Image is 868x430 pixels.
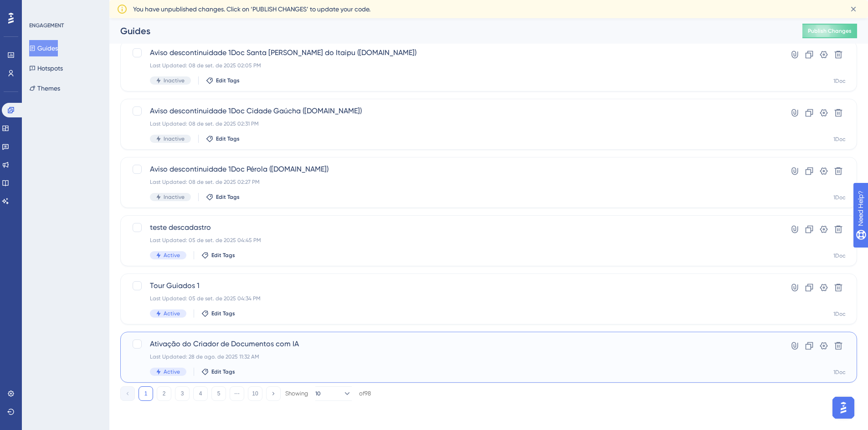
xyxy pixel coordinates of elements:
span: Edit Tags [211,310,235,317]
span: Active [164,368,180,375]
button: Edit Tags [201,252,235,259]
span: Active [164,310,180,317]
div: Last Updated: 28 de ago. de 2025 11:32 AM [150,353,755,360]
button: ⋯ [230,386,244,401]
span: Inactive [164,77,185,84]
button: 10 [248,386,262,401]
span: Inactive [164,193,185,201]
span: Inactive [164,135,185,142]
span: You have unpublished changes. Click on ‘PUBLISH CHANGES’ to update your code. [133,4,370,15]
button: Edit Tags [201,368,235,375]
button: 4 [193,386,208,401]
span: Aviso descontinuidade 1Doc Cidade Gaúcha ([DOMAIN_NAME]) [150,106,755,116]
span: Tour Guiados 1 [150,280,755,291]
button: Themes [29,80,60,96]
span: Active [164,252,180,259]
button: Guides [29,40,58,56]
span: 10 [315,390,321,397]
button: Edit Tags [206,77,240,84]
span: Need Help? [21,2,57,13]
button: Edit Tags [206,193,240,201]
iframe: UserGuiding AI Assistant Launcher [830,394,857,421]
span: Publish Changes [808,27,852,35]
button: 3 [175,386,190,401]
div: 1Doc [833,310,846,318]
button: 2 [157,386,171,401]
button: Publish Changes [802,24,857,38]
span: Edit Tags [216,193,240,201]
button: 5 [211,386,226,401]
div: Last Updated: 08 de set. de 2025 02:31 PM [150,120,755,127]
span: Edit Tags [211,252,235,259]
div: 1Doc [833,136,846,143]
div: 1Doc [833,77,846,85]
div: 1Doc [833,369,846,376]
div: of 98 [359,390,371,398]
div: 1Doc [833,194,846,201]
button: 1 [139,386,153,401]
div: Guides [120,25,780,37]
span: teste descadastro [150,222,755,233]
span: Edit Tags [216,135,240,142]
div: ENGAGEMENT [29,22,64,29]
span: Aviso descontinuidade 1Doc Santa [PERSON_NAME] do Itaipu ([DOMAIN_NAME]) [150,47,755,58]
button: Hotspots [29,60,63,76]
span: Edit Tags [211,368,235,375]
button: Edit Tags [201,310,235,317]
span: Edit Tags [216,77,240,84]
button: 10 [315,386,352,401]
span: Ativação do Criador de Documentos com IA [150,339,755,349]
div: Last Updated: 08 de set. de 2025 02:05 PM [150,62,755,69]
span: Aviso descontinuidade 1Doc Pérola ([DOMAIN_NAME]) [150,164,755,175]
div: 1Doc [833,252,846,259]
div: Last Updated: 05 de set. de 2025 04:45 PM [150,237,755,244]
div: Showing [285,390,308,398]
div: Last Updated: 05 de set. de 2025 04:34 PM [150,295,755,302]
div: Last Updated: 08 de set. de 2025 02:27 PM [150,178,755,186]
button: Edit Tags [206,135,240,142]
